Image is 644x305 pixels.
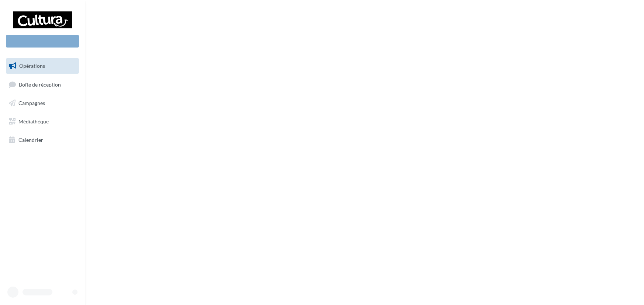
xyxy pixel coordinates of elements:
a: Calendrier [4,132,80,148]
a: Opérations [4,58,80,74]
span: Calendrier [18,136,43,143]
span: Opérations [19,63,45,69]
span: Médiathèque [18,118,49,125]
a: Boîte de réception [4,77,80,92]
span: Boîte de réception [19,81,61,87]
a: Médiathèque [4,114,80,129]
span: Campagnes [18,100,45,106]
div: Nouvelle campagne [6,35,79,48]
a: Campagnes [4,95,80,111]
